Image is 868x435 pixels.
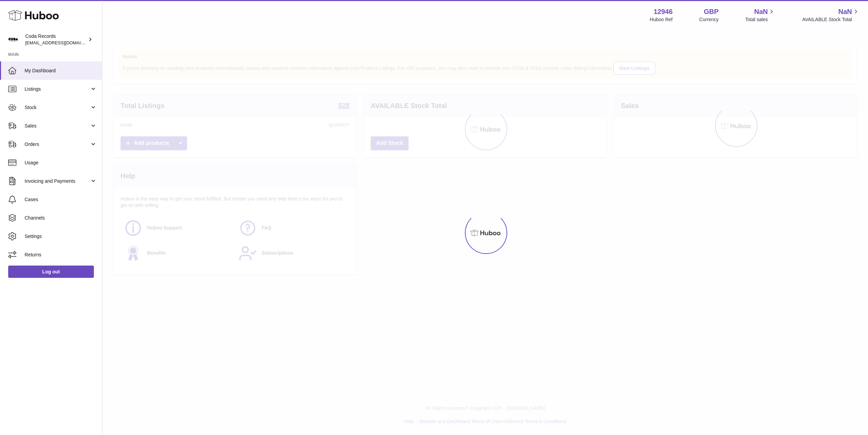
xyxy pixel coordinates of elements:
[745,16,775,23] span: Total sales
[25,141,90,148] span: Orders
[654,7,673,16] strong: 12946
[25,160,97,166] span: Usage
[802,16,860,23] span: AVAILABLE Stock Total
[699,16,719,23] div: Currency
[650,16,673,23] div: Huboo Ref
[25,233,97,240] span: Settings
[8,266,94,278] a: Log out
[25,123,90,129] span: Sales
[25,252,97,258] span: Returns
[25,178,90,184] span: Invoicing and Payments
[25,215,97,221] span: Channels
[25,196,97,203] span: Cases
[25,33,87,46] div: Coda Records
[25,104,90,111] span: Stock
[8,34,18,45] img: haz@pcatmedia.com
[25,40,100,45] span: [EMAIL_ADDRESS][DOMAIN_NAME]
[745,7,775,23] a: NaN Total sales
[25,67,97,74] span: My Dashboard
[754,7,768,16] span: NaN
[25,86,90,92] span: Listings
[704,7,718,16] strong: GBP
[838,7,852,16] span: NaN
[802,7,860,23] a: NaN AVAILABLE Stock Total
